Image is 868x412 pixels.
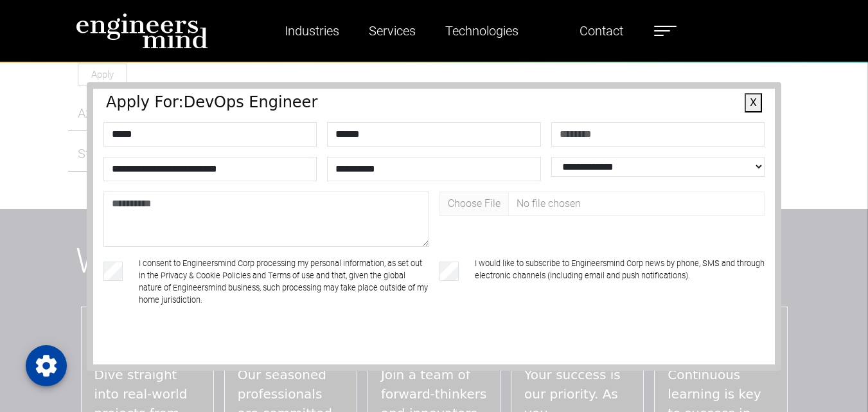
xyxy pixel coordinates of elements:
a: Industries [279,16,344,46]
a: Services [364,16,421,46]
img: logo [76,13,208,49]
button: X [745,93,762,112]
iframe: reCAPTCHA [106,339,301,389]
a: Contact [574,16,628,46]
h4: Apply For: DevOps Engineer [106,93,762,112]
label: I would like to subscribe to Engineersmind Corp news by phone, SMS and through electronic channel... [475,257,765,307]
a: Technologies [440,16,524,46]
label: I consent to Engineersmind Corp processing my personal information, as set out in the Privacy & C... [139,257,429,307]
